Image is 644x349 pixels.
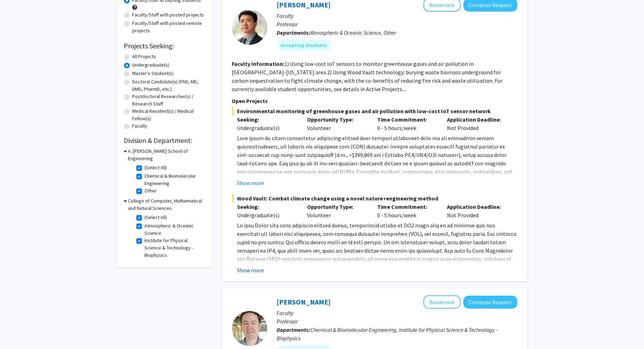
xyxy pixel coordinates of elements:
label: (Select All) [145,214,167,221]
h2: Projects Seeking: [124,42,205,50]
mat-chip: Accepting Students [277,40,332,51]
p: Professor [277,317,517,326]
span: Chemical & Biomolecular Engineering, Institute for Physical Science & Technology - Biophysics [277,326,498,342]
div: Not Provided [442,203,512,219]
p: Time Commitment: [377,115,437,124]
p: Time Commitment: [377,203,437,211]
label: Doctoral Candidate(s) (PhD, MD, DMD, PharmD, etc.) [133,78,205,93]
span: Environmental monitoring of greenhouse gases and air pollution with low-cost IoT sensor network [232,107,517,115]
span: Atmospheric & Oceanic Science, Other [311,29,396,36]
p: Lore ipsum do sitam consectetur adipiscing elitsed doei-tempori utlaboreet dolo ma ali enimadmin ... [237,134,517,252]
p: Seeking: [237,203,297,211]
h3: College of Computer, Mathematical and Natural Sciences [128,197,205,212]
p: Faculty [277,309,517,317]
p: Seeking: [237,115,297,124]
label: All Projects [133,53,156,60]
div: Not Provided [442,115,512,132]
p: Opportunity Type: [307,203,367,211]
button: Show more [237,266,264,274]
label: Medical Resident(s) / Medical Fellow(s) [133,108,205,122]
b: Departments: [277,326,311,333]
p: Application Deadline: [447,203,507,211]
label: Master's Student(s) [133,70,174,77]
span: Wood Vault: Combat climate change using a novel nature+engineering method [232,194,517,203]
div: Volunteer [302,203,372,219]
p: Open Projects [232,97,517,105]
iframe: Chat [5,317,30,344]
h3: A. [PERSON_NAME] School of Engineering [128,148,205,162]
p: Professor [277,20,517,28]
div: Undergraduate(s) [237,211,297,219]
div: Undergraduate(s) [237,124,297,132]
p: Opportunity Type: [307,115,367,124]
div: Volunteer [302,115,372,132]
button: Add Jeffery Klauda to Bookmarks [423,295,461,309]
p: Application Deadline: [447,115,507,124]
label: Undergraduate(s) [133,61,170,69]
label: Postdoctoral Researcher(s) / Research Staff [133,93,205,108]
label: Faculty/Staff with posted remote projects [133,20,205,34]
div: 0 - 5 hours/week [372,203,442,219]
h2: Division & Department: [124,136,205,145]
label: Atmospheric & Oceanic Science [145,222,203,237]
b: Faculty Information: [232,60,285,67]
fg-read-more: 1) Using low-cost IoT sensors to monitor greenhouse gases and air pollution in [GEOGRAPHIC_DATA]-... [232,60,503,93]
label: Chemical & Biomolecular Engineering [145,172,203,187]
p: Faculty [277,12,517,20]
label: Faculty [133,122,148,130]
label: Faculty/Staff with posted projects [133,11,204,19]
b: Departments: [277,29,311,36]
label: (Select All) [145,164,167,171]
a: [PERSON_NAME] [277,0,331,9]
button: Compose Request to Jeffery Klauda [463,296,517,309]
label: Institute for Physical Science & Technology - Biophysics [145,237,203,259]
div: 0 - 5 hours/week [372,115,442,132]
a: [PERSON_NAME] [277,297,331,306]
button: Show more [237,179,264,187]
label: Other [145,187,157,194]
